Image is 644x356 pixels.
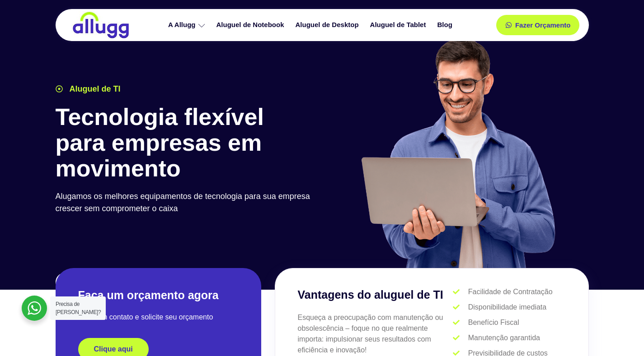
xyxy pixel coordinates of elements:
[599,313,644,356] iframe: Chat Widget
[366,17,433,33] a: Aluguel de Tablet
[78,288,239,303] h2: Faça um orçamento agora
[466,317,519,328] span: Benefício Fiscal
[515,22,571,28] span: Fazer Orçamento
[212,17,291,33] a: Aluguel de Notebook
[164,17,212,33] a: A Allugg
[298,287,453,304] h3: Vantagens do aluguel de TI
[56,190,318,215] p: Alugamos os melhores equipamentos de tecnologia para sua empresa crescer sem comprometer o caixa
[466,287,553,297] span: Facilidade de Contratação
[56,301,101,315] span: Precisa de [PERSON_NAME]?
[298,312,453,356] p: Esqueça a preocupação com manutenção ou obsolescência – foque no que realmente importa: impulsion...
[432,17,459,33] a: Blog
[94,346,133,353] span: Clique aqui
[71,11,130,39] img: locação de TI é Allugg
[358,38,557,268] img: aluguel de ti para startups
[496,15,580,35] a: Fazer Orçamento
[67,83,121,95] span: Aluguel de TI
[78,312,239,323] p: Entre em contato e solicite seu orçamento
[466,333,540,343] span: Manutenção garantida
[56,104,318,182] h1: Tecnologia flexível para empresas em movimento
[466,302,546,313] span: Disponibilidade imediata
[291,17,366,33] a: Aluguel de Desktop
